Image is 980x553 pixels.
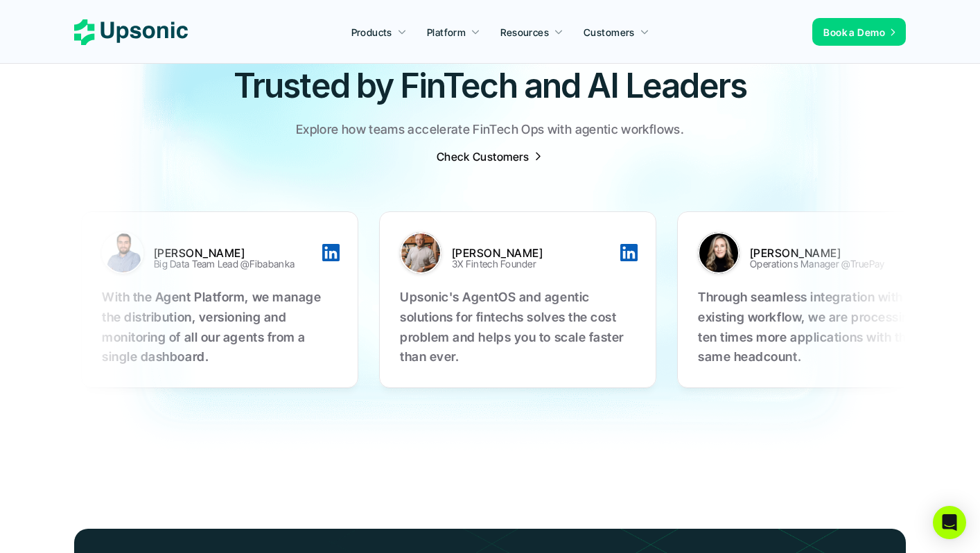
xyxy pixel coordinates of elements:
[687,288,922,367] p: Through seamless integration with our existing workflow, we are processing ten times more applica...
[739,252,905,255] p: [PERSON_NAME]
[427,25,466,39] p: Platform
[739,255,874,272] p: Operations Manager @TruePay
[812,18,906,46] a: Book a Demo
[584,25,635,39] p: Customers
[823,25,885,39] p: Book a Demo
[933,506,966,539] div: Open Intercom Messenger
[143,255,283,272] p: Big Data Team Lead @Fibabanka
[351,25,392,39] p: Products
[143,252,309,255] p: [PERSON_NAME]
[91,288,326,367] p: With the Agent Platform, we manage the distribution, versioning and monitoring of all our agents ...
[389,288,624,367] p: Upsonic's AgentOS and agentic solutions for fintechs solves the cost problem and helps you to sca...
[441,252,607,255] p: [PERSON_NAME]
[500,25,549,39] p: Resources
[437,150,543,163] a: Check Customers
[437,155,529,159] p: Check Customers
[74,62,906,109] h2: Trusted by FinTech and AI Leaders
[296,120,684,140] p: Explore how teams accelerate FinTech Ops with agentic workflows.
[441,255,525,272] p: 3X Fintech Founder
[343,19,415,44] a: Products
